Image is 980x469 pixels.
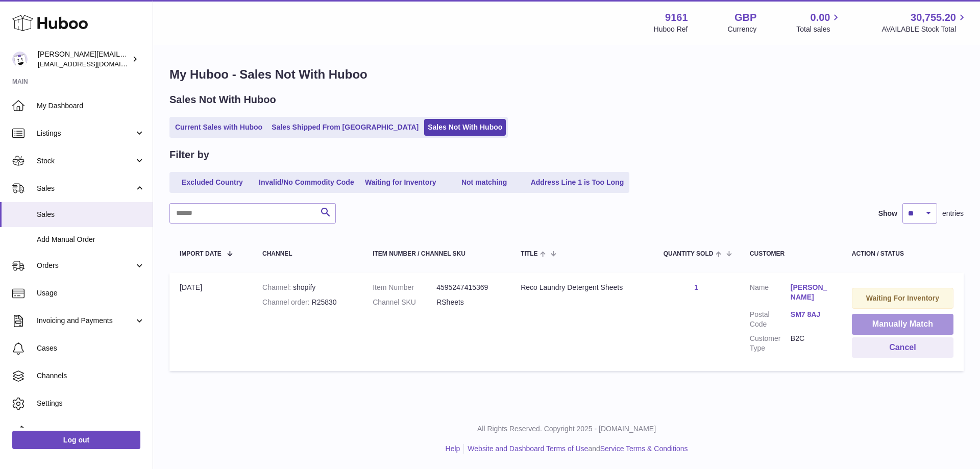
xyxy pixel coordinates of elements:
[852,337,953,358] button: Cancel
[750,283,791,305] dt: Name
[171,174,253,191] a: Excluded Country
[373,283,436,292] dt: Item Number
[750,310,791,329] dt: Postal Code
[436,298,500,307] dd: RSheets
[169,66,964,83] h1: My Huboo - Sales Not With Huboo
[169,273,252,371] td: [DATE]
[791,283,831,302] a: [PERSON_NAME]
[262,283,293,291] strong: Channel
[37,101,145,111] span: My Dashboard
[866,294,939,302] strong: Waiting For Inventory
[694,283,698,291] a: 1
[180,251,222,257] span: Import date
[37,426,145,436] span: Returns
[911,11,956,24] span: 30,755.20
[436,283,500,292] dd: 4595247415369
[750,251,831,257] div: Customer
[38,60,150,68] span: [EMAIL_ADDRESS][DOMAIN_NAME]
[169,148,209,162] h2: Filter by
[38,50,130,69] div: [PERSON_NAME][EMAIL_ADDRESS][DOMAIN_NAME]
[37,261,134,270] span: Orders
[373,251,500,257] div: Item Number / Channel SKU
[811,11,830,24] span: 0.00
[444,174,525,191] a: Not matching
[262,298,312,306] strong: Channel order
[878,209,897,218] label: Show
[37,235,145,244] span: Add Manual Order
[171,119,266,136] a: Current Sales with Huboo
[373,298,436,307] dt: Channel SKU
[37,210,145,219] span: Sales
[796,24,842,34] span: Total sales
[791,334,831,353] dd: B2C
[521,283,643,292] div: Reco Laundry Detergent Sheets
[37,156,134,166] span: Stock
[12,52,28,67] img: amyesmith31@gmail.com
[942,209,964,218] span: entries
[446,445,460,453] a: Help
[37,184,134,193] span: Sales
[852,251,953,257] div: Action / Status
[360,174,442,191] a: Waiting for Inventory
[424,119,506,136] a: Sales Not With Huboo
[161,424,972,434] p: All Rights Reserved. Copyright 2025 - [DOMAIN_NAME]
[262,251,352,257] div: Channel
[654,24,688,34] div: Huboo Ref
[750,334,791,353] dt: Customer Type
[881,24,968,34] span: AVAILABLE Stock Total
[521,251,537,257] span: Title
[664,251,714,257] span: Quantity Sold
[12,431,140,449] a: Log out
[37,343,145,353] span: Cases
[527,174,628,191] a: Address Line 1 is Too Long
[791,310,831,319] a: SM7 8AJ
[464,444,688,454] li: and
[734,11,756,24] strong: GBP
[262,283,352,292] div: shopify
[37,129,134,138] span: Listings
[37,371,145,381] span: Channels
[37,316,134,326] span: Invoicing and Payments
[37,399,145,408] span: Settings
[255,174,358,191] a: Invalid/No Commodity Code
[268,119,422,136] a: Sales Shipped From [GEOGRAPHIC_DATA]
[468,445,588,453] a: Website and Dashboard Terms of Use
[37,288,145,298] span: Usage
[169,93,276,107] h2: Sales Not With Huboo
[728,24,757,34] div: Currency
[262,298,352,307] div: R25830
[852,314,953,335] button: Manually Match
[881,11,968,34] a: 30,755.20 AVAILABLE Stock Total
[796,11,842,34] a: 0.00 Total sales
[665,11,688,24] strong: 9161
[600,445,688,453] a: Service Terms & Conditions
